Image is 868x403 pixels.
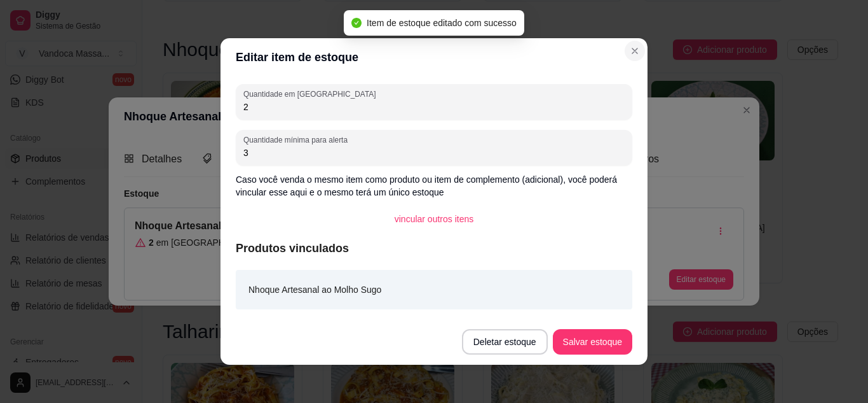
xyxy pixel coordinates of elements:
article: Produtos vinculados [236,239,632,257]
header: Editar item de estoque [220,38,648,76]
button: Close [625,41,645,61]
input: Quantidade em estoque [243,101,625,113]
button: Deletar estoque [462,329,548,355]
span: Item de estoque editado com sucesso [367,18,517,28]
p: Caso você venda o mesmo item como produto ou item de complemento (adicional), você poderá vincula... [236,173,632,199]
label: Quantidade em [GEOGRAPHIC_DATA] [243,88,380,99]
label: Quantidade mínima para alerta [243,134,352,145]
button: vincular outros itens [384,206,484,232]
button: Salvar estoque [553,329,632,355]
input: Quantidade mínima para alerta [243,146,625,159]
span: check-circle [351,18,362,28]
article: Nhoque Artesanal ao Molho Sugo [248,283,381,297]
